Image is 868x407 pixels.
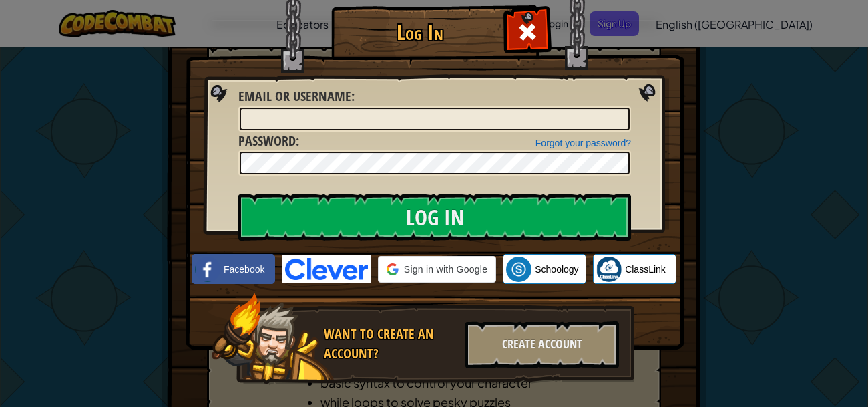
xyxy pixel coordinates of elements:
input: Log In [238,194,631,241]
label: : [238,87,355,106]
label: : [238,132,299,151]
span: Facebook [224,263,264,276]
span: Email or Username [238,87,351,105]
img: schoology.png [506,257,531,282]
span: Schoology [535,263,578,276]
img: classlink-logo-small.png [596,257,622,282]
span: Password [238,132,296,150]
div: Create Account [465,321,619,368]
img: clever-logo-blue.png [282,255,371,283]
div: Sign in with Google [378,256,496,283]
h1: Log In [335,21,505,44]
span: Sign in with Google [404,263,487,276]
span: ClassLink [625,263,666,276]
a: Forgot your password? [535,138,631,148]
div: Want to create an account? [324,325,457,363]
img: facebook_small.png [195,257,220,282]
